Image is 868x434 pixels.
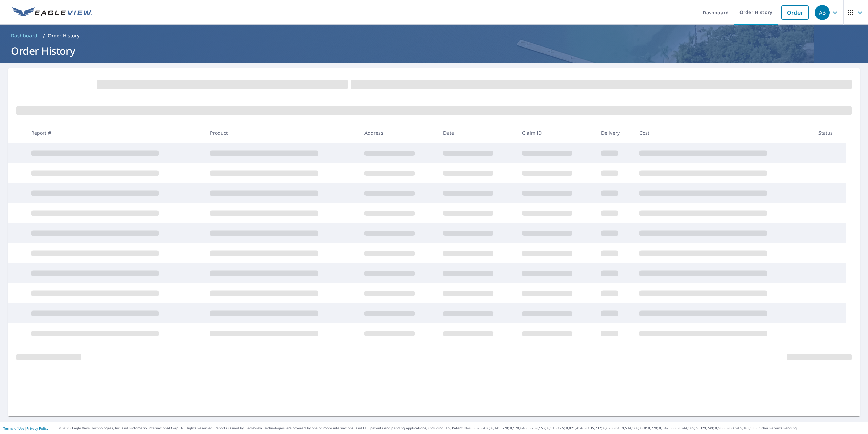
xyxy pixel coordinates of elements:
span: Dashboard [11,32,38,39]
th: Cost [634,123,813,143]
a: Terms of Use [3,426,24,431]
nav: breadcrumb [8,30,860,41]
th: Product [204,123,359,143]
th: Report # [26,123,205,143]
a: Privacy Policy [26,426,48,431]
li: / [43,32,45,40]
th: Delivery [596,123,634,143]
th: Address [359,123,438,143]
th: Date [438,123,517,143]
a: Dashboard [8,30,40,41]
h1: Order History [8,44,860,58]
div: AB [815,5,830,20]
p: © 2025 Eagle View Technologies, Inc. and Pictometry International Corp. All Rights Reserved. Repo... [59,426,865,431]
p: Order History [48,32,80,39]
th: Claim ID [517,123,596,143]
th: Status [813,123,846,143]
img: EV Logo [12,7,92,18]
p: | [3,426,48,430]
a: Order [781,5,809,20]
